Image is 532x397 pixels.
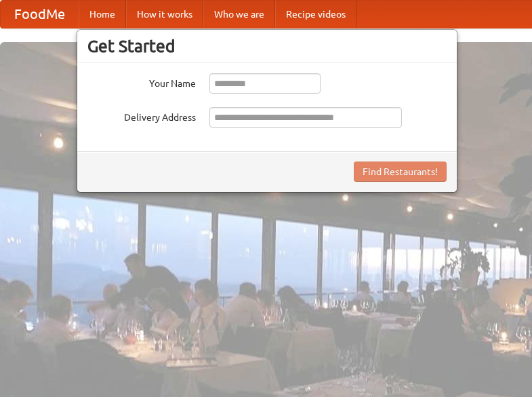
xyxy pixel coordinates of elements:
[87,36,447,56] h3: Get Started
[203,1,275,28] a: Who we are
[87,73,196,90] label: Your Name
[275,1,356,28] a: Recipe videos
[354,162,447,182] button: Find Restaurants!
[1,1,79,28] a: FoodMe
[126,1,203,28] a: How it works
[79,1,126,28] a: Home
[87,107,196,124] label: Delivery Address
